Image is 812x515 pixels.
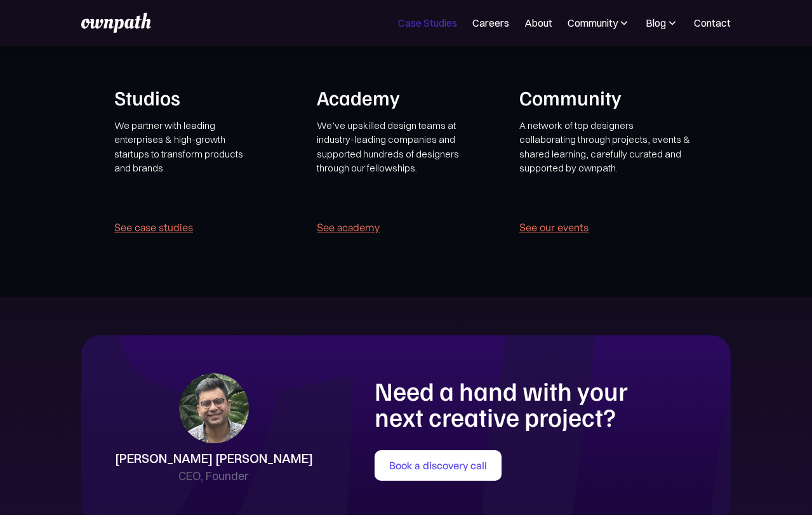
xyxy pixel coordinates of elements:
a: Case Studies [398,15,457,30]
h1: Need a hand with your next creative project? [375,378,718,430]
a: See our events [519,218,589,236]
a: About [524,15,552,30]
div: Blog [646,15,679,30]
div: Blog [646,15,666,30]
h1: Academy [317,84,400,111]
a: Book a discovery call [375,450,502,481]
h1: Studios [114,84,180,111]
div: [PERSON_NAME] [PERSON_NAME] [115,450,313,467]
p: A network of top designers collaborating through projects, events & shared learning, carefully cu... [519,119,691,176]
a: Careers [472,15,509,30]
div: Community [568,15,630,30]
p: We partner with leading enterprises & high-growth startups to transform products and brands. ‍ [114,119,260,191]
div: Community [568,15,618,30]
div: CEO, Founder [178,467,249,485]
a: See case studies [114,218,193,236]
h1: Community [519,84,622,111]
a: See academy [317,218,380,236]
a: Contact [694,15,731,30]
p: We’ve upskilled design teams at industry-leading companies and supported hundreds of designers th... [317,119,489,176]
